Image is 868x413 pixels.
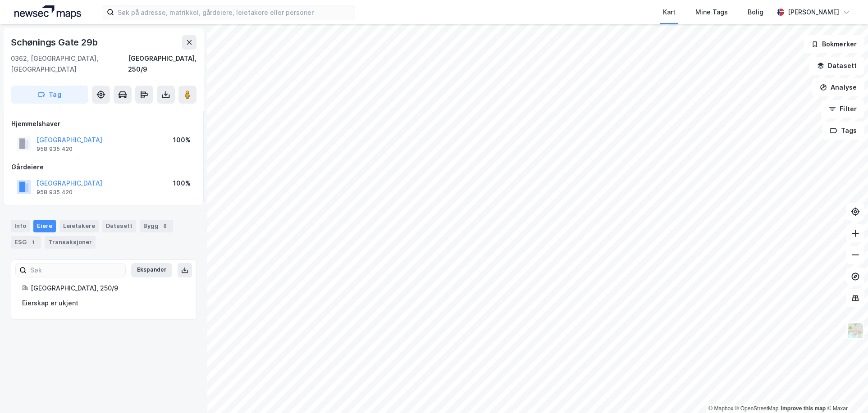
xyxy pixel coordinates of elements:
button: Bokmerker [804,35,864,53]
div: Transaksjoner [45,236,96,249]
div: 100% [173,135,191,145]
button: Filter [821,100,864,118]
a: Improve this map [781,405,826,412]
div: ESG [11,236,41,249]
input: Søk [27,263,125,277]
div: Bygg [140,220,173,232]
div: Leietakere [59,220,99,232]
iframe: Chat Widget [823,370,868,413]
div: 100% [173,178,191,189]
div: Datasett [102,220,136,232]
div: 958 935 420 [37,145,73,153]
button: Ekspander [131,263,172,277]
div: Mine Tags [695,7,728,18]
img: logo.a4113a55bc3d86da70a041830d287a7e.svg [14,5,81,19]
div: Eierskap er ukjent [22,298,185,309]
div: 8 [160,222,169,231]
button: Tag [11,86,88,104]
div: Info [11,220,30,232]
div: Gårdeiere [11,162,196,172]
div: [PERSON_NAME] [788,7,839,18]
div: Eiere [33,220,56,232]
div: Kart [663,7,676,18]
div: [GEOGRAPHIC_DATA], 250/9 [31,283,185,294]
a: Mapbox [708,405,733,412]
div: [GEOGRAPHIC_DATA], 250/9 [128,53,196,75]
button: Datasett [809,57,864,75]
div: Schønings Gate 29b [11,35,99,50]
div: 0362, [GEOGRAPHIC_DATA], [GEOGRAPHIC_DATA] [11,53,128,75]
img: Z [847,322,864,339]
div: 958 935 420 [37,189,73,196]
button: Analyse [812,78,864,96]
div: Bolig [748,7,763,18]
div: Hjemmelshaver [11,118,196,129]
div: Kontrollprogram for chat [823,370,868,413]
a: OpenStreetMap [735,405,779,412]
button: Tags [822,122,864,140]
input: Søk på adresse, matrikkel, gårdeiere, leietakere eller personer [114,5,355,19]
div: 1 [28,238,37,247]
